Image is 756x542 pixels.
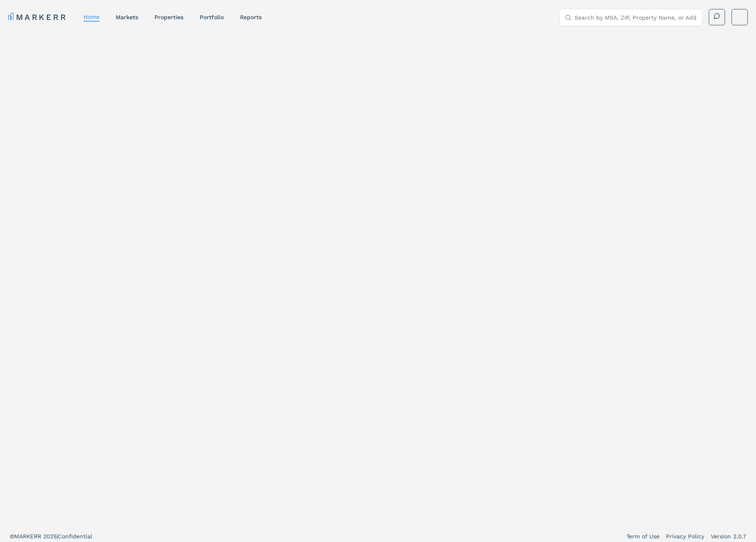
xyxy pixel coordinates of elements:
[154,14,183,20] a: properties
[43,533,58,540] span: 2025 |
[240,14,262,20] a: reports
[84,13,99,20] a: home
[200,14,224,20] a: Portfolio
[626,532,659,540] a: Term of Use
[8,11,67,23] a: MARKERR
[10,533,14,540] span: ©
[575,9,697,26] input: Search by MSA, ZIP, Property Name, or Address
[14,533,43,540] span: MARKERR
[666,532,704,540] a: Privacy Policy
[58,533,92,540] span: Confidential
[116,14,138,20] a: markets
[711,532,746,540] a: Version 2.0.7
